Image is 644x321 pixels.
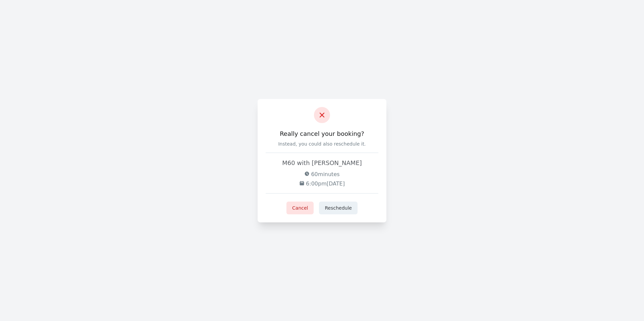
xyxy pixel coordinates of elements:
[266,180,378,188] p: 6:00pm[DATE]
[266,170,378,178] p: 60 minutes
[319,202,357,214] button: Reschedule
[266,141,378,147] p: Instead, you could also reschedule it.
[266,130,378,138] h3: Really cancel your booking?
[266,158,378,168] h2: M60 with [PERSON_NAME]
[286,202,314,214] button: Cancel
